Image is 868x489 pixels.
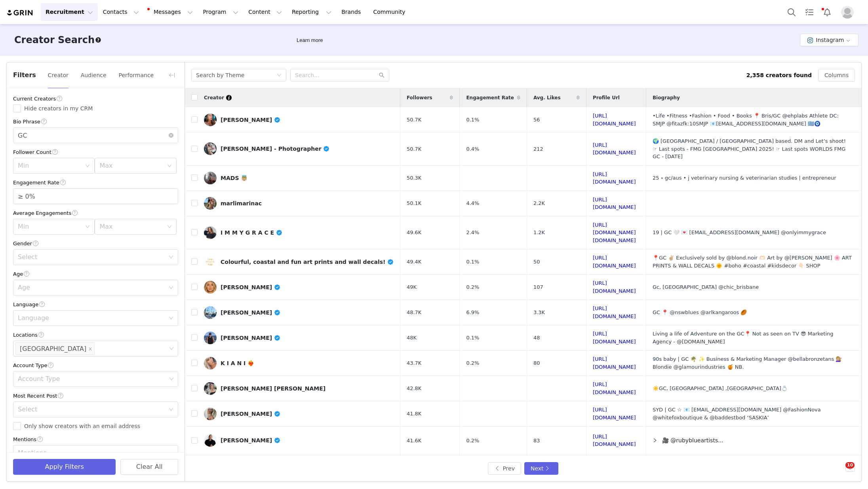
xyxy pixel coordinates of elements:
[18,253,165,261] div: Select
[533,94,561,101] span: Avg. Likes
[13,95,178,103] div: Current Creators
[783,3,800,21] button: Search
[13,127,178,143] input: Enter keyword
[169,285,173,291] i: icon: down
[13,148,178,156] div: Follower Count
[653,438,657,443] i: icon: right
[533,145,543,153] span: 212
[407,116,421,124] span: 50.7K
[13,209,178,217] div: Average Engagements
[204,256,394,268] a: Colourful, coastal and fun art prints and wall decals!
[653,331,834,345] span: Living a life of Adventure on the GC📍 Not as seen on TV 😎 Marketing Agency - @[DOMAIN_NAME]
[13,70,36,80] span: Filters
[204,114,394,126] a: [PERSON_NAME]
[466,334,479,342] span: 0.1%
[488,462,521,475] button: Prev
[221,411,281,417] div: [PERSON_NAME]
[6,9,34,17] img: grin logo
[204,434,217,447] img: v2
[533,359,540,367] span: 80
[204,142,394,155] a: [PERSON_NAME] - Photographer
[593,197,636,210] a: [URL][DOMAIN_NAME]
[204,306,217,319] img: v2
[407,174,421,182] span: 50.3K
[593,305,636,319] a: [URL][DOMAIN_NAME]
[41,3,98,21] button: Recruitment
[593,381,636,395] a: [URL][DOMAIN_NAME]
[13,435,178,444] div: Mentions
[466,309,479,317] span: 6.9%
[466,258,479,266] span: 0.1%
[204,332,394,344] a: [PERSON_NAME]
[18,162,81,170] div: Min
[221,360,254,366] div: K I A N I ❤️‍🔥
[407,94,432,101] span: Followers
[169,377,174,382] i: icon: down
[800,34,858,46] button: Instagram
[204,256,217,268] img: v2
[18,375,166,383] div: Account Type
[407,334,417,342] span: 48K
[13,331,178,339] div: Locations
[295,36,324,44] div: Tooltip anchor
[144,3,198,21] button: Messages
[204,407,394,420] a: [PERSON_NAME]
[85,224,90,230] i: icon: down
[221,259,394,265] div: Colourful, coastal and fun art prints and wall decals!
[18,223,81,231] div: Min
[18,449,166,457] div: Mentions
[204,142,217,155] img: v2
[204,114,217,126] img: v2
[836,6,862,19] button: Profile
[593,255,636,269] a: [URL][DOMAIN_NAME]
[407,258,421,266] span: 49.4K
[198,3,243,21] button: Program
[653,284,759,290] span: Gc, [GEOGRAPHIC_DATA] @chic_brisbane
[466,94,514,101] span: Engagement Rate
[466,199,479,207] span: 4.4%
[593,356,636,370] a: [URL][DOMAIN_NAME]
[85,163,90,169] i: icon: down
[204,281,394,294] a: [PERSON_NAME]
[244,3,287,21] button: Content
[466,283,479,291] span: 0.2%
[99,223,163,231] div: Max
[169,255,173,260] i: icon: down
[533,309,545,317] span: 3.3K
[845,462,855,468] span: 10
[80,69,107,81] button: Audience
[533,199,545,207] span: 2.2K
[15,342,95,355] li: Australia
[221,309,281,316] div: [PERSON_NAME]
[13,270,178,278] div: Age
[337,3,368,21] a: Brands
[95,36,102,44] div: Tooltip anchor
[277,73,282,78] i: icon: down
[533,229,545,237] span: 1.2K
[466,229,479,237] span: 2.4%
[653,229,826,235] span: 19 | GC 🤍 💌 [EMAIL_ADDRESS][DOMAIN_NAME] @onlyimmygrace
[169,133,173,138] i: icon: close-circle
[593,434,636,447] a: [URL][DOMAIN_NAME]
[653,175,836,181] span: 25 ⭒ gc/aus • j veterinary nursing & veterinarian studies | entrepreneur
[120,459,178,475] button: Clear All
[88,347,92,352] i: icon: close
[169,407,173,413] i: icon: down
[13,361,178,370] div: Account Type
[167,163,172,169] i: icon: down
[204,226,217,239] img: v2
[169,316,173,321] i: icon: down
[18,284,165,292] div: Age
[13,300,178,309] div: Language
[593,407,636,421] a: [URL][DOMAIN_NAME]
[646,431,852,449] div: icon: right🎥 @rubyblueartists...
[221,146,330,152] div: [PERSON_NAME] - Photographer
[98,3,144,21] button: Contacts
[593,222,636,243] a: [URL][DOMAIN_NAME][DOMAIN_NAME]
[204,357,217,370] img: v2
[407,199,421,207] span: 50.1K
[20,343,86,355] div: [GEOGRAPHIC_DATA]
[196,69,244,81] div: Search by Theme
[407,283,417,291] span: 49K
[533,116,540,124] span: 56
